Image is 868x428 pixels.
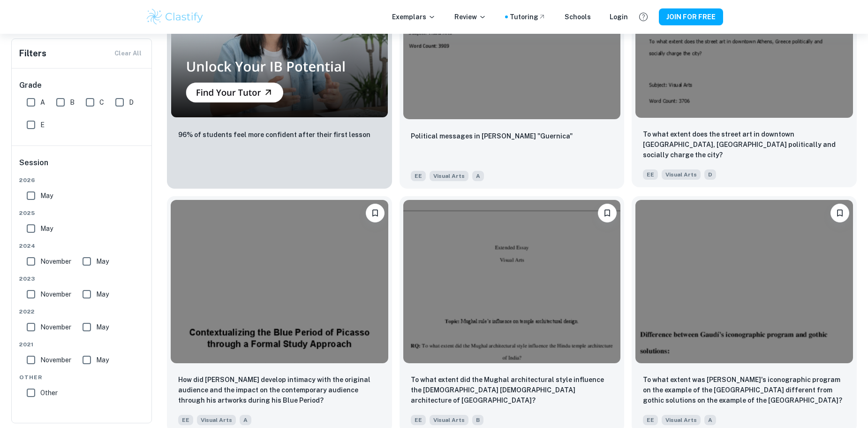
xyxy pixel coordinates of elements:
[430,415,468,425] span: Visual Arts
[40,355,71,365] span: November
[40,97,45,107] span: A
[178,374,381,405] p: How did Pablo Picasso develop intimacy with the original audience and the impact on the contempor...
[411,415,426,425] span: EE
[171,200,388,363] img: Visual Arts EE example thumbnail: How did Pablo Picasso develop intimacy w
[430,171,468,181] span: Visual Arts
[99,97,104,107] span: C
[704,415,716,425] span: A
[40,388,58,398] span: Other
[366,204,385,222] button: Please log in to bookmark exemplars
[392,12,436,22] p: Exemplars
[19,80,145,91] h6: Grade
[40,191,53,201] span: May
[19,242,145,250] span: 2024
[197,415,236,425] span: Visual Arts
[19,47,46,60] h6: Filters
[643,169,658,180] span: EE
[96,355,109,365] span: May
[40,289,71,299] span: November
[411,131,573,141] p: Political messages in Pablo Picasso's "Guernica"
[411,374,613,405] p: To what extent did the Mughal architectural style influence the Hindu temple architecture of India?
[610,12,628,22] a: Login
[19,307,145,316] span: 2022
[598,204,617,222] button: Please log in to bookmark exemplars
[403,200,621,363] img: Visual Arts EE example thumbnail: To what extent did the Mughal architectu
[454,12,486,22] p: Review
[472,415,483,425] span: B
[40,120,45,130] span: E
[178,130,370,140] p: 96% of students feel more confident after their first lesson
[129,97,134,107] span: D
[510,12,546,22] a: Tutoring
[830,204,849,222] button: Please log in to bookmark exemplars
[643,415,658,425] span: EE
[635,200,853,363] img: Visual Arts EE example thumbnail: To what extent was Gaudi's iconographic
[659,8,723,25] button: JOIN FOR FREE
[40,322,71,332] span: November
[411,171,426,181] span: EE
[472,171,484,181] span: A
[40,256,71,267] span: November
[19,157,145,176] h6: Session
[96,256,109,267] span: May
[662,415,701,425] span: Visual Arts
[643,374,845,405] p: To what extent was Gaudi's iconographic program on the example of the Basilica of the Sagrada Fam...
[19,340,145,349] span: 2021
[704,169,716,180] span: D
[19,176,145,184] span: 2026
[19,373,145,382] span: Other
[240,415,251,425] span: A
[662,169,701,180] span: Visual Arts
[40,223,53,234] span: May
[19,275,145,283] span: 2023
[145,8,205,26] img: Clastify logo
[70,97,75,107] span: B
[643,129,845,160] p: To what extent does the street art in downtown Athens, Greece politically and socially charge the...
[178,415,193,425] span: EE
[565,12,591,22] a: Schools
[19,209,145,217] span: 2025
[96,322,109,332] span: May
[635,9,651,25] button: Help and Feedback
[96,289,109,299] span: May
